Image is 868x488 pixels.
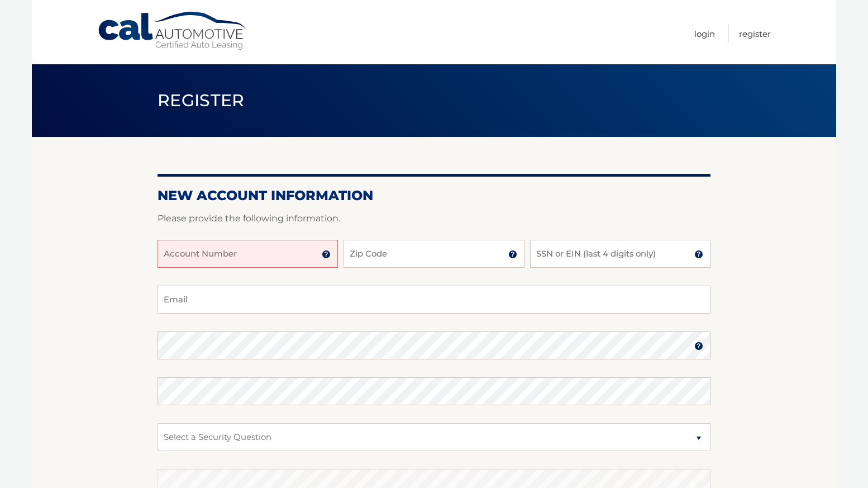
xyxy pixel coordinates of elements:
[158,211,710,226] p: Please provide the following information.
[322,250,331,259] img: tooltip.svg
[508,250,517,259] img: tooltip.svg
[158,286,710,314] input: Email
[694,250,703,259] img: tooltip.svg
[530,240,710,268] input: SSN or EIN (last 4 digits only)
[694,342,703,350] img: tooltip.svg
[739,25,771,43] a: Register
[158,90,245,111] span: Register
[694,25,715,43] a: Login
[158,240,338,268] input: Account Number
[344,240,524,268] input: Zip Code
[97,11,248,51] a: Cal Automotive
[158,187,710,204] h2: New Account Information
